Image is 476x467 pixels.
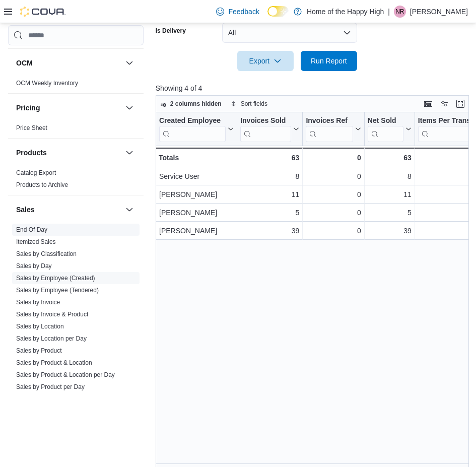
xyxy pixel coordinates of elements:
button: OCM [16,58,121,68]
div: [PERSON_NAME] [159,207,234,219]
span: Sort fields [241,100,267,108]
button: Keyboard shortcuts [422,98,434,110]
a: Feedback [212,2,263,22]
div: 63 [240,152,299,164]
div: Invoices Sold [240,116,291,126]
button: OCM [123,57,135,69]
a: Sales by Employee (Tendered) [16,287,99,294]
span: Sales by Product [16,347,62,355]
div: 11 [240,189,299,201]
span: Feedback [228,7,259,17]
button: Sort fields [227,98,271,110]
span: Sales by Location [16,322,64,330]
button: Run Report [301,51,357,71]
a: Sales by Employee (Created) [16,275,95,282]
a: OCM Weekly Inventory [16,80,78,87]
span: 2 columns hidden [170,100,222,108]
div: 0 [306,225,361,237]
div: 63 [368,152,412,164]
a: Price Sheet [16,124,47,131]
span: Sales by Classification [16,250,77,258]
a: Sales by Product [16,347,62,354]
button: 2 columns hidden [156,98,226,110]
p: Home of the Happy High [307,6,384,18]
a: Sales by Invoice & Product [16,311,88,318]
div: Invoices Sold [240,116,291,142]
div: [PERSON_NAME] [159,189,234,201]
img: Cova [20,7,65,17]
div: Products [8,167,144,195]
span: OCM Weekly Inventory [16,79,78,87]
button: Invoices Sold [240,116,299,142]
div: Nathaniel Reid [394,6,406,18]
div: Invoices Ref [306,116,353,142]
span: Sales by Day [16,262,52,270]
a: End Of Day [16,226,47,233]
div: [PERSON_NAME] [159,225,234,237]
div: Service User [159,171,234,183]
span: Sales by Invoice & Product [16,310,88,318]
span: Itemized Sales [16,238,56,246]
div: Net Sold [368,116,403,142]
div: Sales [8,224,144,397]
div: 5 [368,207,412,219]
input: Dark Mode [267,6,289,17]
span: Products to Archive [16,181,68,189]
button: Created Employee [159,116,234,142]
button: Sales [123,204,135,216]
span: Sales by Location per Day [16,335,87,343]
label: Is Delivery [156,27,186,35]
h3: Sales [16,205,35,215]
div: Created Employee [159,116,226,142]
a: Sales by Location per Day [16,335,87,342]
p: | [388,6,390,18]
a: Sales by Location [16,323,64,330]
span: Sales by Product & Location [16,359,92,367]
h3: OCM [16,58,33,68]
span: Catalog Export [16,169,56,177]
div: Invoices Ref [306,116,353,126]
span: Sales by Product & Location per Day [16,371,115,379]
a: Sales by Classification [16,250,77,257]
button: Products [123,147,135,159]
span: NR [395,6,404,18]
div: 39 [240,225,299,237]
div: 0 [306,189,361,201]
span: Sales by Product per Day [16,383,85,391]
div: Net Sold [368,116,403,126]
span: Dark Mode [267,17,268,17]
a: Sales by Day [16,262,52,270]
span: End Of Day [16,226,47,234]
h3: Products [16,148,47,158]
h3: Pricing [16,103,40,113]
div: Pricing [8,122,144,138]
a: Products to Archive [16,181,68,188]
div: OCM [8,77,144,93]
span: Run Report [311,56,347,66]
p: [PERSON_NAME] [410,6,468,18]
button: Pricing [123,102,135,114]
a: Sales by Product per Day [16,383,85,390]
a: Sales by Product & Location per Day [16,371,115,378]
div: 11 [368,189,412,201]
span: Export [243,51,288,71]
span: Sales by Invoice [16,298,60,306]
div: Totals [159,152,234,164]
div: 0 [306,152,361,164]
button: Invoices Ref [306,116,361,142]
div: 0 [306,207,361,219]
div: 0 [306,171,361,183]
a: Itemized Sales [16,238,56,245]
button: Sales [16,205,121,215]
span: Sales by Employee (Tendered) [16,286,99,294]
button: All [222,23,357,43]
div: 8 [240,171,299,183]
div: 5 [240,207,299,219]
button: Products [16,148,121,158]
a: Catalog Export [16,169,56,176]
button: Export [237,51,294,71]
button: Enter fullscreen [454,98,466,110]
div: 8 [368,171,412,183]
div: 39 [368,225,412,237]
span: Sales by Employee (Created) [16,274,95,282]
